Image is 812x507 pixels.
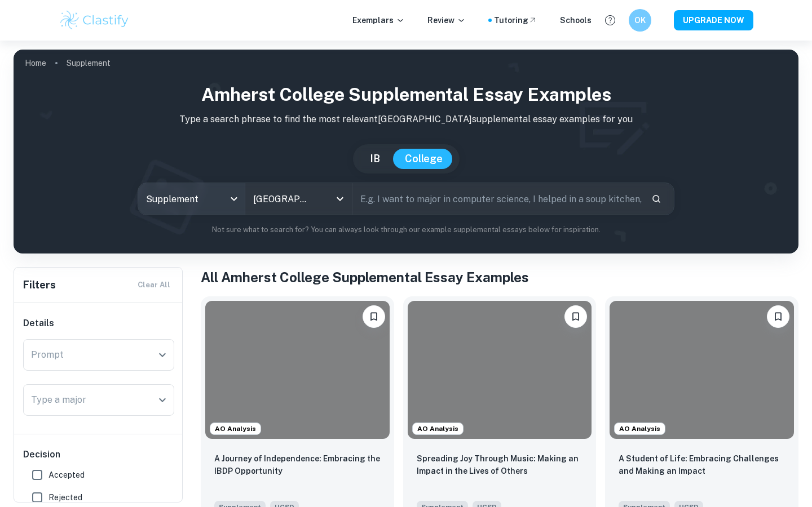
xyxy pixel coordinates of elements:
[23,224,789,235] p: Not sure what to search for? You can always look through our example supplemental essays below fo...
[352,14,405,26] p: Exemplars
[417,452,583,477] p: Spreading Joy Through Music: Making an Impact in the Lives of Others
[23,317,174,330] h6: Details
[352,183,642,215] input: E.g. I want to major in computer science, I helped in a soup kitchen, I want to join the debate t...
[615,424,665,434] span: AO Analysis
[427,14,466,26] p: Review
[48,491,82,504] span: Rejected
[155,347,170,363] button: Open
[647,189,666,208] button: Search
[674,10,753,30] button: UPGRADE NOW
[23,81,789,108] h1: Amherst College Supplemental Essay Examples
[413,424,463,434] span: AO Analysis
[767,305,789,328] button: Bookmark
[23,277,56,293] h6: Filters
[494,14,537,26] a: Tutoring
[560,14,592,26] a: Schools
[394,149,454,169] button: College
[601,11,620,30] button: Help and Feedback
[155,392,170,408] button: Open
[359,149,391,169] button: IB
[363,305,385,328] button: Bookmark
[25,55,46,71] a: Home
[629,9,651,32] button: OK
[564,305,587,328] button: Bookmark
[14,50,798,253] img: profile cover
[23,113,789,126] p: Type a search phrase to find the most relevant [GEOGRAPHIC_DATA] supplemental essay examples for you
[619,452,785,477] p: A Student of Life: Embracing Challenges and Making an Impact
[634,14,647,26] h6: OK
[59,9,130,32] img: Clastify logo
[332,191,348,207] button: Open
[67,57,111,69] p: Supplement
[201,267,798,287] h1: All Amherst College Supplemental Essay Examples
[210,424,261,434] span: AO Analysis
[48,469,85,481] span: Accepted
[214,452,381,477] p: A Journey of Independence: Embracing the IBDP Opportunity
[138,183,245,215] div: Supplement
[23,448,174,461] h6: Decision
